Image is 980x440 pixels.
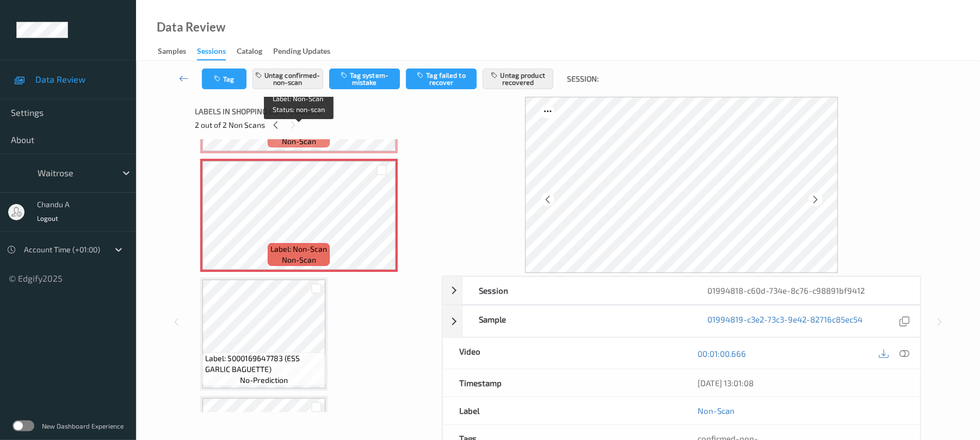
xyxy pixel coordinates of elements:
a: 00:01:00.666 [698,348,747,359]
div: Timestamp [443,369,681,396]
a: Pending Updates [273,44,341,59]
button: Tag [202,69,246,89]
a: Sessions [197,44,237,60]
span: no-prediction [240,375,288,386]
div: [DATE] 13:01:08 [698,377,904,388]
div: Sample [463,306,692,337]
button: Tag failed to recover [406,69,477,89]
a: 01994819-c3e2-73c3-9e42-82716c85ec54 [708,314,863,329]
button: Untag confirmed-non-scan [252,69,323,89]
div: Data Review [157,22,225,33]
div: Label [443,397,681,424]
span: non-scan [282,255,316,265]
a: Non-Scan [698,405,735,416]
span: Label: 5000169647783 (ESS GARLIC BAGUETTE) [205,353,323,375]
div: Samples [158,46,186,59]
div: Session [463,277,692,304]
div: Catalog [237,46,262,59]
button: Tag system-mistake [329,69,400,89]
div: Sample01994819-c3e2-73c3-9e42-82716c85ec54 [442,305,921,337]
div: Sessions [197,46,226,60]
span: Label: Non-Scan [270,244,327,255]
div: Session01994818-c60d-734e-8c76-c98891bf9412 [442,276,921,305]
a: Samples [158,44,197,59]
span: non-scan [282,136,316,147]
span: Labels in shopping list: [195,106,285,117]
button: Untag product recovered [483,69,553,89]
div: 01994818-c60d-734e-8c76-c98891bf9412 [692,277,921,304]
div: Video [443,338,681,369]
span: Session: [567,73,599,84]
div: 2 out of 2 Non Scans [195,118,434,132]
div: Pending Updates [273,46,330,59]
span: 4 out of 6 [288,106,321,117]
a: Catalog [237,44,273,59]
